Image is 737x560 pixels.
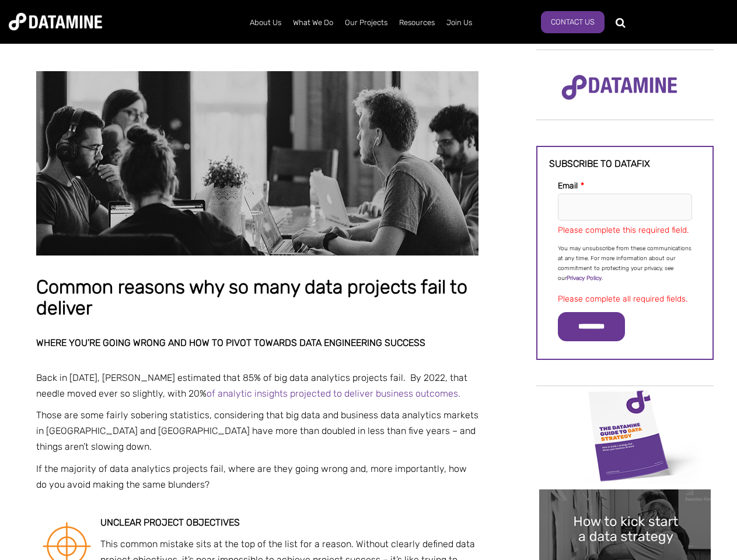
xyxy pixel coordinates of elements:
label: Please complete this required field. [558,225,689,235]
a: What We Do [287,8,339,38]
img: Datamine Logo No Strapline - Purple [554,67,685,108]
h2: Where you’re going wrong and how to pivot towards data engineering success [36,338,478,348]
h3: Subscribe to datafix [549,159,701,169]
p: Back in [DATE], [PERSON_NAME] estimated that 85% of big data analytics projects fail. By 2022, th... [36,370,478,401]
span: Email [558,181,578,191]
p: You may unsubscribe from these communications at any time. For more information about our commitm... [558,244,692,283]
img: Datamine [9,13,102,30]
a: Our Projects [339,8,393,38]
a: Contact Us [541,11,605,33]
a: Join Us [441,8,478,38]
p: If the majority of data analytics projects fail, where are they going wrong and, more importantly... [36,461,478,492]
img: Data Strategy Cover thumbnail [539,387,711,484]
a: About Us [244,8,287,38]
a: Privacy Policy [567,275,602,282]
p: Those are some fairly sobering statistics, considering that big data and business data analytics ... [36,407,478,455]
h1: Common reasons why so many data projects fail to deliver [36,277,478,318]
a: Resources [393,8,441,38]
a: of analytic insights projected to deliver business outcomes. [207,388,460,399]
label: Please complete all required fields. [558,294,687,304]
img: Common reasons why so many data projects fail to deliver [36,71,478,256]
strong: Unclear project objectives [100,517,240,528]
